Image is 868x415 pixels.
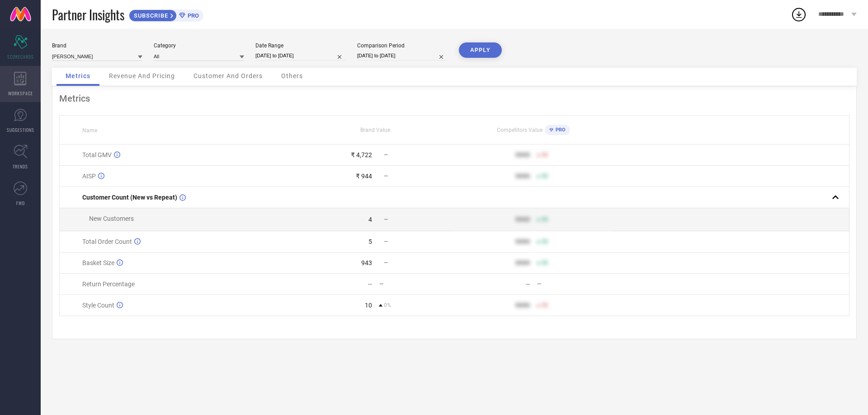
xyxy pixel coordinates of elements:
input: Select date range [255,51,346,61]
span: Revenue And Pricing [109,72,175,79]
span: Customer Count (New vs Repeat) [82,194,177,201]
span: 0% [384,302,391,308]
span: — [384,238,388,245]
div: Comparison Period [357,42,448,49]
span: 50 [542,216,548,223]
span: Style Count [82,302,114,309]
span: Total Order Count [82,238,132,245]
span: TRENDS [13,163,28,170]
div: — [379,281,454,287]
span: Partner Insights [52,5,124,24]
div: 9999 [515,151,530,159]
button: APPLY [459,42,502,58]
span: SUGGESTIONS [7,126,34,133]
span: — [384,216,388,223]
span: PRO [553,127,566,133]
div: 9999 [515,259,530,266]
div: Brand [52,42,142,49]
span: 50 [542,152,548,158]
a: SUBSCRIBEPRO [129,7,203,22]
input: Select comparison period [357,51,448,61]
span: SCORECARDS [7,53,34,60]
div: 9999 [515,216,530,223]
span: Metrics [66,72,90,79]
span: — [384,152,388,158]
div: Metrics [59,93,849,104]
div: 9999 [515,238,530,245]
span: Others [281,72,303,79]
span: PRO [185,12,199,19]
span: Total GMV [82,151,112,159]
div: — [525,280,530,288]
span: Name [82,127,97,134]
span: AISP [82,173,96,180]
div: ₹ 944 [356,173,372,180]
span: Return Percentage [82,280,135,288]
span: Competitors Value [497,127,542,133]
span: SUBSCRIBE [129,12,170,19]
span: — [384,173,388,179]
span: 50 [542,260,548,266]
div: — [368,280,373,288]
span: New Customers [89,215,134,222]
span: WORKSPACE [8,90,33,97]
div: ₹ 4,722 [351,151,372,159]
div: — [537,281,612,287]
div: 9999 [515,173,530,180]
div: Category [154,42,244,49]
div: Date Range [255,42,346,49]
span: Brand Value [360,127,390,133]
div: Open download list [791,6,807,23]
span: FWD [16,200,25,206]
div: 10 [365,302,372,309]
div: 4 [368,216,372,223]
span: Customer And Orders [193,72,263,79]
span: 50 [542,173,548,179]
span: 50 [542,302,548,308]
span: 50 [542,238,548,245]
div: 5 [368,238,372,245]
div: 943 [361,259,372,266]
span: — [384,260,388,266]
div: 9999 [515,302,530,309]
span: Basket Size [82,259,114,266]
